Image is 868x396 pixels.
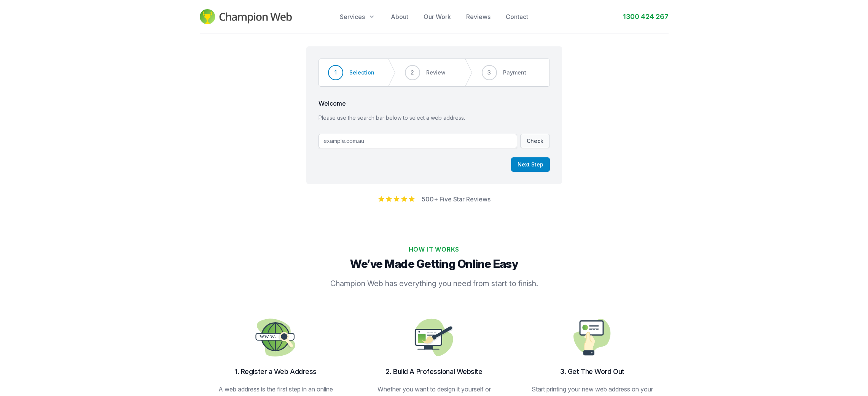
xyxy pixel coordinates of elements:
nav: Progress [319,59,550,87]
span: Review [426,69,446,76]
a: 1300 424 267 [623,11,669,22]
h3: 1. Register a Web Address [212,366,340,377]
span: 3 [487,69,491,76]
h3: 2. Build A Professional Website [370,366,498,377]
span: Services [340,12,365,21]
p: Champion Web has everything you need from start to finish. [286,278,583,289]
button: Check [520,134,550,148]
h2: How It Works [203,245,666,254]
p: We’ve Made Getting Online Easy [203,257,666,271]
span: Payment [503,69,526,76]
img: Design [252,313,300,362]
a: 500+ Five Star Reviews [422,195,491,203]
button: Services [340,12,376,21]
button: Next Step [511,157,550,172]
p: Please use the search bar below to select a web address. [319,114,550,122]
span: Selection [349,69,374,76]
a: Contact [506,12,528,21]
img: Design [568,313,617,362]
span: 1 [334,69,337,76]
a: About [391,12,408,21]
input: example.com.au [319,134,517,148]
img: Champion Web [200,9,292,24]
img: Design [410,313,459,362]
span: 2 [411,69,414,76]
h3: 3. Get The Word Out [529,366,656,377]
a: Our Work [424,12,451,21]
a: Reviews [466,12,491,21]
span: Welcome [319,99,550,108]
